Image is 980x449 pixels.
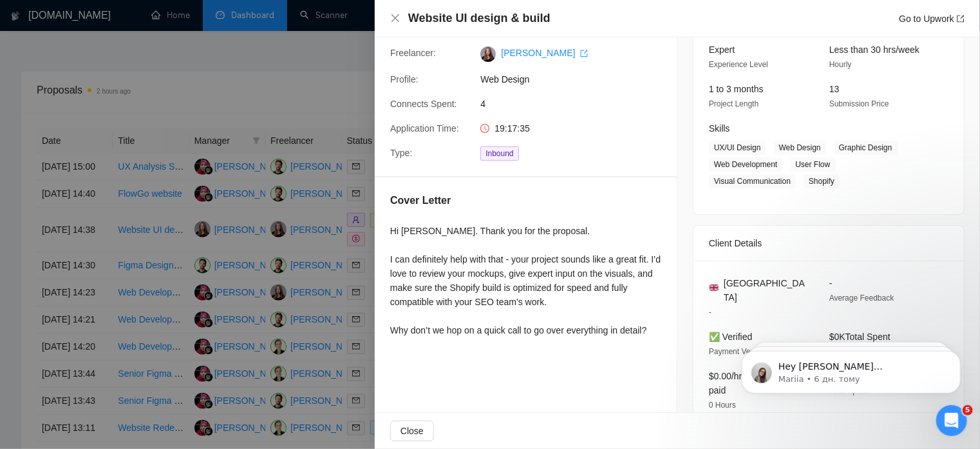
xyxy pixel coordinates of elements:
span: Expert [709,45,735,55]
span: 4 [480,97,674,111]
span: UX/UI Design [709,141,766,155]
div: Client Details [709,226,948,261]
span: Skills [709,123,730,134]
span: - [829,278,833,288]
span: Hourly [829,60,852,69]
span: Freelancer: [390,48,436,58]
div: Hi [PERSON_NAME]. Thank you for the proposal. I can definitely help with that - your project soun... [390,224,661,337]
a: [PERSON_NAME] export [501,48,588,58]
iframe: Intercom live chat [936,405,967,436]
span: 13 [829,84,840,94]
span: close [390,13,400,23]
a: Go to Upworkexport [899,14,965,24]
h5: Cover Letter [390,193,451,208]
span: ✅ Verified [709,332,753,342]
span: Graphic Design [834,141,898,155]
span: Average Feedback [829,294,894,303]
img: 🇬🇧 [710,283,719,292]
button: Close [390,421,434,441]
span: Profile: [390,74,419,85]
iframe: Intercom notifications повідомлення [722,324,980,414]
span: $0.00/hr avg hourly rate paid [709,371,804,395]
span: clock-circle [480,124,489,133]
span: 0 Hours [709,401,736,410]
img: c1i1C4GbPzK8a6VQTaaFhHMDCqGgwIFFNuPMLd4kH8rZiF0HTDS5XhOfVQbhsoiF-V [480,46,496,62]
span: Payment Verification [709,347,779,356]
span: Type: [390,148,412,158]
button: Close [390,13,400,24]
span: Web Design [480,72,674,86]
span: 19:17:35 [495,123,530,134]
span: Connects Spent: [390,99,457,109]
h4: Website UI design & build [408,10,551,26]
span: Web Design [774,141,826,155]
span: User Flow [791,157,836,172]
span: Inbound [480,146,518,161]
span: Project Length [709,99,759,108]
span: Close [400,424,424,438]
span: [GEOGRAPHIC_DATA] [724,276,809,304]
span: Visual Communication [709,174,796,188]
span: 1 to 3 months [709,84,764,94]
span: Less than 30 hrs/week [829,45,919,55]
span: export [580,50,588,57]
span: Submission Price [829,99,889,108]
span: Application Time: [390,123,459,134]
span: export [957,15,965,23]
span: 5 [963,405,973,415]
span: Experience Level [709,60,768,69]
span: Web Development [709,157,783,172]
span: Shopify [804,174,840,188]
span: - [709,308,711,317]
